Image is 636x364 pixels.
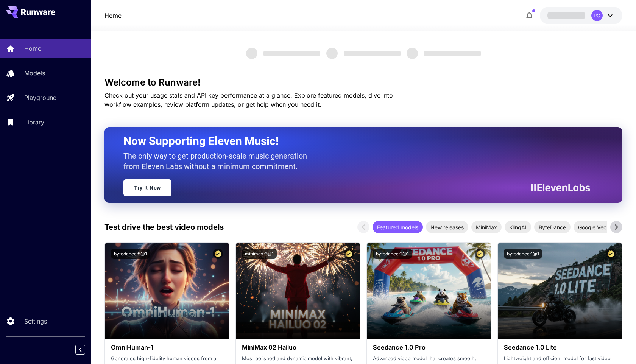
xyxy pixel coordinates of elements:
a: Try It Now [123,179,171,196]
span: Google Veo [574,223,611,231]
img: alt [236,243,360,339]
span: MiniMax [471,223,502,231]
h3: Welcome to Runware! [104,77,622,88]
button: Certified Model – Vetted for best performance and includes a commercial license. [606,249,616,259]
h3: Seedance 1.0 Lite [504,344,616,351]
h3: MiniMax 02 Hailuo [242,344,354,351]
h2: Now Supporting Eleven Music! [123,134,585,148]
p: Settings [24,317,47,326]
div: ByteDance [534,221,571,233]
div: New releases [426,221,468,233]
p: Library [24,118,44,127]
h3: OmniHuman‑1 [111,344,223,351]
span: ByteDance [534,223,571,231]
div: Collapse sidebar [81,343,91,356]
div: MiniMax [471,221,502,233]
nav: breadcrumb [104,11,122,20]
button: bytedance:1@1 [504,249,542,259]
a: Home [104,11,122,20]
span: Featured models [373,223,423,231]
span: New releases [426,223,468,231]
div: KlingAI [505,221,531,233]
h3: Seedance 1.0 Pro [373,344,485,351]
button: Certified Model – Vetted for best performance and includes a commercial license. [344,249,354,259]
button: bytedance:5@1 [111,249,150,259]
p: Models [24,68,45,78]
p: Test drive the best video models [104,221,224,233]
div: Featured models [373,221,423,233]
div: Google Veo [574,221,611,233]
p: Home [24,44,41,53]
button: PC [540,7,622,24]
button: bytedance:2@1 [373,249,412,259]
div: PC [591,10,603,21]
span: KlingAI [505,223,531,231]
span: Check out your usage stats and API key performance at a glance. Explore featured models, dive int... [104,92,393,108]
button: Collapse sidebar [75,345,85,355]
p: Playground [24,93,57,102]
button: minimax:3@1 [242,249,277,259]
p: The only way to get production-scale music generation from Eleven Labs without a minimum commitment. [123,151,313,172]
img: alt [498,243,622,339]
img: alt [105,243,229,339]
img: alt [367,243,491,339]
button: Certified Model – Vetted for best performance and includes a commercial license. [475,249,485,259]
button: Certified Model – Vetted for best performance and includes a commercial license. [213,249,223,259]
